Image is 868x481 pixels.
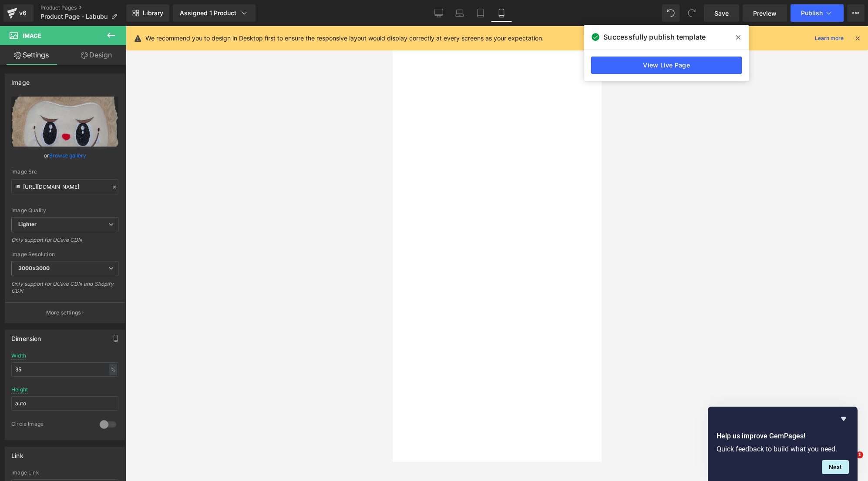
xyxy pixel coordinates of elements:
a: Design [65,45,128,65]
button: More settings [5,302,124,323]
button: Redo [683,4,700,22]
a: View Live Page [591,57,742,74]
span: Preview [753,9,777,18]
a: New Library [126,4,169,22]
a: Preview [743,4,787,22]
p: More settings [46,309,81,317]
div: Image [11,74,30,86]
h2: Help us improve GemPages! [717,431,849,441]
div: Link [11,447,24,459]
a: Learn more [811,33,847,43]
span: Publish [801,10,823,17]
div: % [109,364,117,375]
b: 3000x3000 [18,265,50,271]
button: Undo [662,4,680,22]
div: Image Resolution [11,251,118,257]
div: Help us improve GemPages! [717,414,849,474]
a: v6 [3,4,34,22]
div: Image Src [11,169,118,175]
span: 1 [856,451,863,458]
a: Laptop [449,4,470,22]
button: More [847,4,865,22]
button: Hide survey [838,414,849,424]
span: Successfully publish template [603,32,706,42]
div: Dimension [11,330,41,342]
a: Mobile [491,4,512,22]
a: Product Pages [40,4,126,11]
span: Image [23,32,41,39]
div: Image Quality [11,207,118,214]
div: Circle Image [11,421,91,430]
p: We recommend you to design in Desktop first to ensure the responsive layout would display correct... [145,33,544,43]
b: Lighter [18,221,37,227]
a: Browse gallery [49,148,86,163]
input: Link [11,179,118,194]
div: Only support for UCare CDN and Shopify CDN [11,281,118,300]
div: Height [11,387,28,393]
a: Desktop [428,4,449,22]
span: Save [714,9,729,18]
div: Only support for UCare CDN [11,237,118,249]
div: or [11,151,118,160]
div: Width [11,353,26,359]
button: Publish [791,4,844,22]
div: Image Link [11,470,118,476]
a: Tablet [470,4,491,22]
p: Quick feedback to build what you need. [717,445,849,453]
input: auto [11,362,118,377]
input: auto [11,396,118,411]
button: Next question [822,460,849,474]
div: Assigned 1 Product [180,9,249,17]
span: Library [143,9,163,17]
span: Product Page - Labubu [40,13,108,20]
div: v6 [17,7,28,19]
